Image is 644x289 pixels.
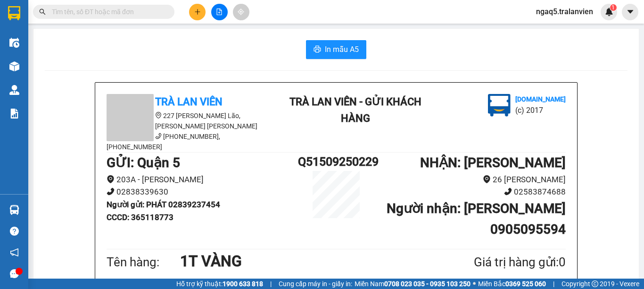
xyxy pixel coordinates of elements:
button: file-add [211,4,228,20]
img: icon-new-feature [605,8,613,16]
span: Hỗ trợ kỹ thuật: [176,279,263,289]
span: ⚪️ [473,282,476,286]
img: logo.jpg [488,94,511,117]
span: printer [314,45,321,54]
strong: 0369 525 060 [505,280,546,288]
span: | [553,279,554,289]
span: aim [238,8,244,15]
span: In mẫu A5 [325,43,359,55]
strong: 1900 633 818 [223,280,263,288]
sup: 1 [610,4,617,11]
button: printerIn mẫu A5 [306,40,366,59]
li: 227 [PERSON_NAME] Lão, [PERSON_NAME] [PERSON_NAME] [107,110,276,131]
span: | [270,279,272,289]
button: aim [233,4,249,20]
span: Cung cấp máy in - giấy in: [279,279,352,289]
span: plus [194,8,201,15]
button: caret-down [622,4,638,20]
h1: Q51509250229 [298,153,374,171]
img: warehouse-icon [9,38,19,48]
span: ngaq5.tralanvien [528,6,601,17]
img: warehouse-icon [9,205,19,215]
strong: 0708 023 035 - 0935 103 250 [384,280,471,288]
img: logo-vxr [8,6,20,20]
b: GỬI : Quận 5 [107,155,180,170]
span: phone [504,187,512,195]
div: Giá trị hàng gửi: 0 [428,253,566,272]
span: phone [107,187,115,195]
span: environment [483,175,491,183]
span: phone [155,133,162,139]
span: copyright [592,280,598,287]
span: search [39,8,46,15]
span: environment [107,175,115,183]
span: file-add [216,8,223,15]
li: (c) 2017 [515,104,566,116]
b: Người gửi : PHÁT 02839237454 [107,200,220,209]
li: [PHONE_NUMBER], [PHONE_NUMBER] [107,131,276,152]
span: Miền Bắc [478,279,546,289]
span: Miền Nam [355,279,471,289]
img: warehouse-icon [9,85,19,95]
img: warehouse-icon [9,61,19,71]
b: Người nhận : [PERSON_NAME] 0905095594 [387,201,566,237]
span: caret-down [626,8,635,16]
img: solution-icon [9,109,19,119]
span: message [10,269,19,278]
div: Tên hàng: [107,253,180,272]
span: environment [155,112,162,119]
li: 02583874688 [374,186,566,198]
li: 02838339630 [107,186,298,198]
button: plus [189,4,206,20]
li: 203A - [PERSON_NAME] [107,173,298,186]
input: Tìm tên, số ĐT hoặc mã đơn [52,7,163,17]
b: Trà Lan Viên - Gửi khách hàng [289,96,421,124]
b: Trà Lan Viên [155,96,223,108]
b: NHẬN : [PERSON_NAME] [420,155,566,170]
span: notification [10,248,19,257]
b: CCCD : 365118773 [107,212,173,222]
span: 1 [611,4,615,11]
b: [DOMAIN_NAME] [515,95,566,103]
h1: 1T VÀNG [180,249,428,273]
span: question-circle [10,227,19,236]
li: 26 [PERSON_NAME] [374,173,566,186]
